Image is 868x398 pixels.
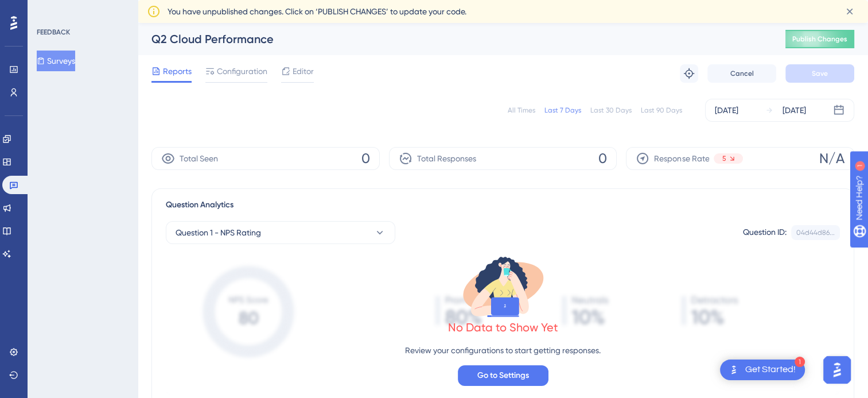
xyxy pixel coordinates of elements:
div: Last 7 Days [544,106,581,115]
div: No Data to Show Yet [448,319,558,335]
span: Reports [163,64,192,78]
span: Configuration [217,64,267,78]
button: Publish Changes [785,30,854,48]
button: Cancel [707,64,776,83]
div: 1 [80,6,83,15]
span: N/A [819,149,844,168]
span: You have unpublished changes. Click on ‘PUBLISH CHANGES’ to update your code. [168,5,466,18]
div: All Times [508,106,535,115]
span: Total Responses [417,152,476,165]
button: Question 1 - NPS Rating [166,221,395,244]
p: Review your configurations to start getting responses. [405,343,601,357]
img: launcher-image-alternative-text [727,363,741,377]
span: Total Seen [180,152,218,165]
div: Get Started! [745,364,796,376]
span: Save [812,69,828,78]
div: Open Get Started! checklist, remaining modules: 1 [720,360,805,380]
span: 5 [722,154,726,163]
div: Q2 Cloud Performance [151,31,757,47]
div: [DATE] [783,103,806,117]
span: 0 [361,149,370,168]
span: Response Rate [654,152,709,165]
div: Question ID: [743,225,787,240]
div: FEEDBACK [37,28,70,37]
span: Need Help? [27,3,72,17]
span: Question 1 - NPS Rating [176,226,261,239]
span: 0 [598,149,607,168]
div: [DATE] [715,103,738,117]
span: Go to Settings [477,369,529,382]
div: Last 30 Days [590,106,632,115]
div: 04d44d86... [796,228,835,237]
button: Surveys [37,51,75,71]
span: Editor [293,64,314,78]
div: 1 [795,357,805,367]
div: Last 90 Days [641,106,682,115]
iframe: UserGuiding AI Assistant Launcher [820,353,854,387]
span: Cancel [730,69,754,78]
button: Go to Settings [458,365,548,386]
span: Publish Changes [792,34,847,44]
button: Save [785,64,854,83]
span: Question Analytics [166,198,233,212]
